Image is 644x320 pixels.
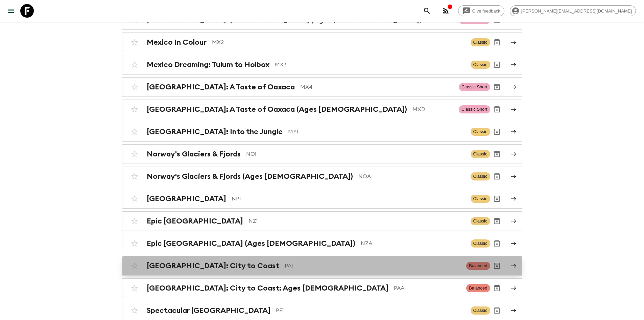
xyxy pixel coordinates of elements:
[147,284,388,293] h2: [GEOGRAPHIC_DATA]: City to Coast: Ages [DEMOGRAPHIC_DATA]
[147,60,269,69] h2: Mexico Dreaming: Tulum to Holbox
[490,237,504,250] button: Archive
[518,8,636,14] span: [PERSON_NAME][EMAIL_ADDRESS][DOMAIN_NAME]
[246,150,465,158] p: NO1
[466,284,490,292] span: Balanced
[122,100,522,119] a: [GEOGRAPHIC_DATA]: A Taste of Oaxaca (Ages [DEMOGRAPHIC_DATA])MXDClassic ShortArchive
[490,259,504,273] button: Archive
[471,306,490,315] span: Classic
[147,150,241,158] h2: Norway's Glaciers & Fjords
[147,127,283,136] h2: [GEOGRAPHIC_DATA]: Into the Jungle
[147,105,407,114] h2: [GEOGRAPHIC_DATA]: A Taste of Oaxaca (Ages [DEMOGRAPHIC_DATA])
[276,306,465,315] p: PE1
[490,170,504,183] button: Archive
[490,36,504,49] button: Archive
[288,128,465,136] p: MY1
[147,83,295,91] h2: [GEOGRAPHIC_DATA]: A Taste of Oaxaca
[212,38,465,46] p: MX2
[122,189,522,209] a: [GEOGRAPHIC_DATA]NP1ClassicArchive
[122,122,522,142] a: [GEOGRAPHIC_DATA]: Into the JungleMY1ClassicArchive
[285,262,461,270] p: PA1
[147,306,270,315] h2: Spectacular [GEOGRAPHIC_DATA]
[412,105,453,113] p: MXD
[490,304,504,317] button: Archive
[490,103,504,116] button: Archive
[490,147,504,161] button: Archive
[471,128,490,136] span: Classic
[394,284,461,292] p: PAA
[122,77,522,97] a: [GEOGRAPHIC_DATA]: A Taste of OaxacaMX4Classic ShortArchive
[122,278,522,298] a: [GEOGRAPHIC_DATA]: City to Coast: Ages [DEMOGRAPHIC_DATA]PAABalancedArchive
[471,239,490,248] span: Classic
[471,61,490,69] span: Classic
[122,256,522,276] a: [GEOGRAPHIC_DATA]: City to CoastPA1BalancedArchive
[122,33,522,52] a: Mexico In ColourMX2ClassicArchive
[459,83,490,91] span: Classic Short
[248,217,465,225] p: NZ1
[358,172,465,180] p: NOA
[458,5,504,16] a: Give feedback
[300,83,453,91] p: MX4
[361,239,465,248] p: NZA
[471,217,490,225] span: Classic
[490,192,504,206] button: Archive
[122,167,522,186] a: Norway's Glaciers & Fjords (Ages [DEMOGRAPHIC_DATA])NOAClassicArchive
[490,214,504,228] button: Archive
[122,211,522,231] a: Epic [GEOGRAPHIC_DATA]NZ1ClassicArchive
[471,150,490,158] span: Classic
[122,144,522,164] a: Norway's Glaciers & FjordsNO1ClassicArchive
[147,261,279,270] h2: [GEOGRAPHIC_DATA]: City to Coast
[147,172,353,181] h2: Norway's Glaciers & Fjords (Ages [DEMOGRAPHIC_DATA])
[147,239,355,248] h2: Epic [GEOGRAPHIC_DATA] (Ages [DEMOGRAPHIC_DATA])
[471,195,490,203] span: Classic
[275,61,465,69] p: MX3
[490,58,504,71] button: Archive
[471,172,490,180] span: Classic
[122,55,522,74] a: Mexico Dreaming: Tulum to HolboxMX3ClassicArchive
[490,281,504,295] button: Archive
[232,195,465,203] p: NP1
[147,38,207,47] h2: Mexico In Colour
[471,38,490,46] span: Classic
[459,105,490,113] span: Classic Short
[122,234,522,253] a: Epic [GEOGRAPHIC_DATA] (Ages [DEMOGRAPHIC_DATA])NZAClassicArchive
[466,262,490,270] span: Balanced
[510,5,636,16] div: [PERSON_NAME][EMAIL_ADDRESS][DOMAIN_NAME]
[420,4,434,18] button: search adventures
[490,80,504,94] button: Archive
[469,8,504,14] span: Give feedback
[147,217,243,226] h2: Epic [GEOGRAPHIC_DATA]
[4,4,18,18] button: menu
[490,125,504,138] button: Archive
[147,194,226,203] h2: [GEOGRAPHIC_DATA]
